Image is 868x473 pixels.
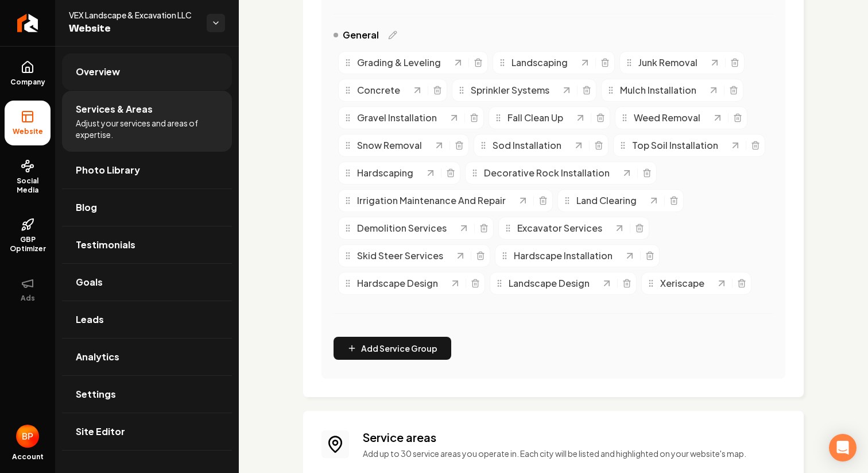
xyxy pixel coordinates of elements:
[503,221,614,235] div: Excavator Services
[16,425,39,448] button: Open user button
[343,111,448,125] div: Gravel Installation
[632,139,718,152] span: Top Soil Installation
[5,51,51,96] a: Company
[62,189,232,226] a: Blog
[5,209,51,263] a: GBP Optimizer
[357,276,438,290] span: Hardscape Design
[625,56,709,70] div: Junk Removal
[76,425,125,439] span: Site Editor
[494,111,575,125] div: Fall Clean Up
[493,139,561,152] span: Sod Installation
[62,413,232,450] a: Site Editor
[357,221,447,235] span: Demolition Services
[563,194,648,207] div: Land Clearing
[76,313,104,326] span: Leads
[363,448,785,459] p: Add up to 30 service areas you operate in. Each city will be listed and highlighted on your websi...
[6,78,50,87] span: Company
[8,127,48,136] span: Website
[357,166,413,180] span: Hardscaping
[514,249,613,263] span: Hardscape Installation
[12,452,44,462] span: Account
[500,249,624,263] div: Hardscape Installation
[62,264,232,301] a: Goals
[62,152,232,189] a: Photo Library
[576,194,637,207] span: Land Clearing
[498,56,579,70] div: Landscaping
[62,226,232,263] a: Testimonials
[69,21,197,37] span: Website
[343,194,517,207] div: Irrigation Maintenance And Repair
[343,276,449,290] div: Hardscape Design
[76,275,103,289] span: Goals
[457,83,561,97] div: Sprinkler Systems
[5,176,51,195] span: Social Media
[76,201,97,214] span: Blog
[660,276,704,290] span: Xeriscape
[357,56,441,70] span: Grading & Leveling
[357,111,437,125] span: Gravel Installation
[76,163,140,177] span: Photo Library
[5,235,51,253] span: GBP Optimizer
[618,139,730,152] div: Top Soil Installation
[62,53,232,90] a: Overview
[17,14,38,32] img: Rebolt Logo
[511,56,568,70] span: Landscaping
[334,337,451,360] button: Add Service Group
[471,83,549,97] span: Sprinkler Systems
[69,9,197,21] span: VEX Landscape & Excavation LLC
[509,276,590,290] span: Landscape Design
[634,111,700,125] span: Weed Removal
[76,102,153,116] span: Services & Areas
[5,150,51,204] a: Social Media
[517,221,602,235] span: Excavator Services
[16,294,40,303] span: Ads
[76,387,116,401] span: Settings
[638,56,697,70] span: Junk Removal
[76,65,120,79] span: Overview
[357,139,422,152] span: Snow Removal
[76,238,135,252] span: Testimonials
[16,425,39,448] img: Bailey Paraspolo
[343,139,433,152] div: Snow Removal
[357,194,506,207] span: Irrigation Maintenance And Repair
[829,434,857,462] div: Open Intercom Messenger
[343,56,452,70] div: Grading & Leveling
[606,83,708,97] div: Mulch Installation
[620,111,712,125] div: Weed Removal
[343,221,458,235] div: Demolition Services
[62,376,232,413] a: Settings
[646,276,716,290] div: Xeriscape
[470,166,621,180] div: Decorative Rock Installation
[343,28,379,42] span: General
[76,350,119,364] span: Analytics
[343,166,425,180] div: Hardscaping
[343,83,412,97] div: Concrete
[357,249,443,263] span: Skid Steer Services
[357,83,400,97] span: Concrete
[343,249,455,263] div: Skid Steer Services
[620,83,696,97] span: Mulch Installation
[76,117,218,140] span: Adjust your services and areas of expertise.
[507,111,563,125] span: Fall Clean Up
[62,339,232,375] a: Analytics
[363,429,785,445] h3: Service areas
[495,276,601,290] div: Landscape Design
[5,267,51,312] button: Ads
[62,301,232,338] a: Leads
[484,166,610,180] span: Decorative Rock Installation
[479,139,573,152] div: Sod Installation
